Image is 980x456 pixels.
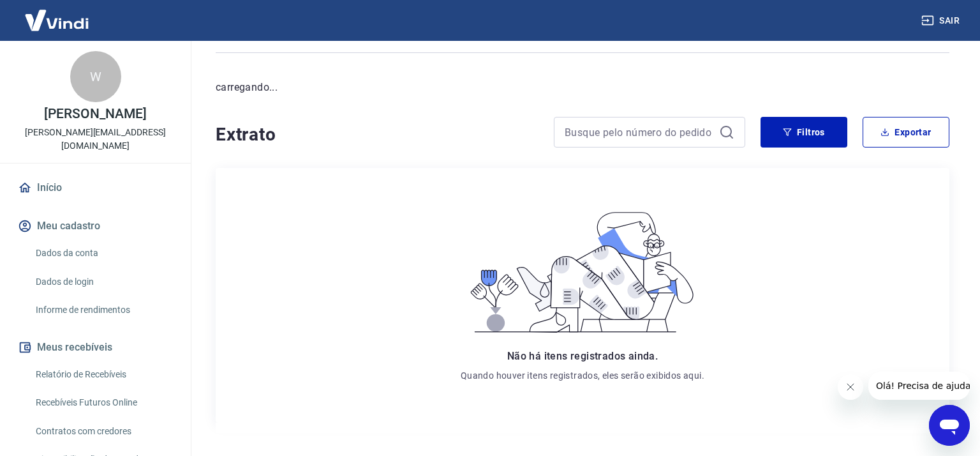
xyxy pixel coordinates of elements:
[919,9,965,33] button: Sair
[31,390,175,416] a: Recebíveis Futuros Online
[31,269,175,295] a: Dados de login
[44,107,146,121] p: [PERSON_NAME]
[10,126,181,153] p: [PERSON_NAME][EMAIL_ADDRESS][DOMAIN_NAME]
[838,374,863,400] iframe: Fechar mensagem
[461,369,704,382] p: Quando houver itens registrados, eles serão exibidos aqui.
[31,240,175,266] a: Dados da conta
[15,174,175,202] a: Início
[15,1,98,40] img: Vindi
[8,9,107,19] span: Olá! Precisa de ajuda?
[31,361,175,388] a: Relatório de Recebíveis
[31,418,175,445] a: Contratos com credores
[70,51,121,102] div: W
[31,297,175,323] a: Informe de rendimentos
[15,333,175,361] button: Meus recebíveis
[216,122,538,148] h4: Extrato
[216,80,949,95] p: carregando...
[929,405,970,446] iframe: Botão para abrir a janela de mensagens
[761,117,847,148] button: Filtros
[565,123,714,142] input: Busque pelo número do pedido
[863,117,949,148] button: Exportar
[507,350,658,362] span: Não há itens registrados ainda.
[868,372,970,400] iframe: Mensagem da empresa
[15,212,175,240] button: Meu cadastro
